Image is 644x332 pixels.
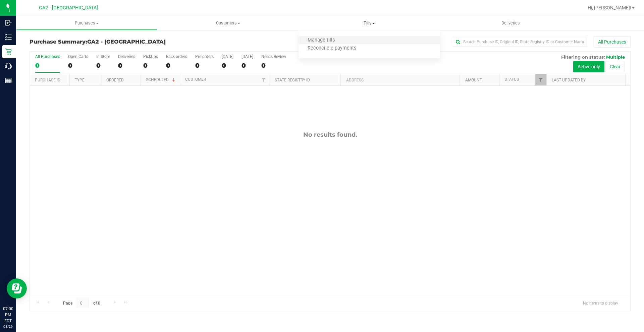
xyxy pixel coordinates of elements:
th: Address [340,74,460,86]
div: 0 [118,62,135,69]
button: All Purchases [594,36,631,48]
div: Deliveries [118,54,135,59]
p: 07:00 PM EDT [3,306,13,324]
div: Needs Review [261,54,286,59]
a: Filter [535,74,546,85]
a: Status [504,77,519,82]
span: Reconcile e-payments [299,46,365,51]
inline-svg: Reports [5,77,12,84]
a: Scheduled [146,77,176,82]
div: 0 [96,62,110,69]
div: 0 [35,62,60,69]
a: Amount [465,78,482,82]
a: Filter [258,74,269,85]
button: Clear [605,61,625,72]
div: 0 [195,62,214,69]
span: No items to display [578,298,624,308]
div: Open Carts [68,54,88,59]
div: 0 [143,62,158,69]
div: 0 [241,62,253,69]
a: Tills Manage tills Reconcile e-payments [299,16,440,30]
div: Pre-orders [195,54,214,59]
inline-svg: Retail [5,48,12,55]
div: 0 [166,62,187,69]
div: 0 [68,62,88,69]
div: No results found. [30,131,630,138]
inline-svg: Inbound [5,19,12,26]
span: Deliveries [492,20,529,26]
div: PickUps [143,54,158,59]
a: State Registry ID [275,78,310,82]
a: Customers [157,16,299,30]
div: Back-orders [166,54,187,59]
div: [DATE] [222,54,233,59]
button: Active only [573,61,604,72]
a: Purchases [16,16,157,30]
a: Deliveries [440,16,581,30]
span: Manage tills [299,38,344,43]
span: Customers [158,20,298,26]
p: 08/26 [3,324,13,329]
span: Page of 0 [57,298,106,308]
div: In Store [96,54,110,59]
div: 0 [222,62,233,69]
a: Customer [185,77,206,82]
iframe: Resource center [7,278,27,298]
span: Purchases [16,20,157,26]
div: 0 [261,62,286,69]
a: Last Updated By [552,78,586,82]
input: Search Purchase ID, Original ID, State Registry ID or Customer Name... [453,37,587,47]
h3: Purchase Summary: [30,39,230,45]
span: Tills [299,20,440,26]
span: Multiple [606,54,625,60]
span: GA2 - [GEOGRAPHIC_DATA] [39,5,98,11]
a: Ordered [106,78,124,82]
span: GA2 - [GEOGRAPHIC_DATA] [87,39,166,45]
div: All Purchases [35,54,60,59]
inline-svg: Inventory [5,34,12,41]
inline-svg: Call Center [5,63,12,69]
span: Filtering on status: [561,54,605,60]
span: Hi, [PERSON_NAME]! [588,5,631,10]
div: [DATE] [241,54,253,59]
a: Type [75,78,85,82]
a: Purchase ID [35,78,60,82]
